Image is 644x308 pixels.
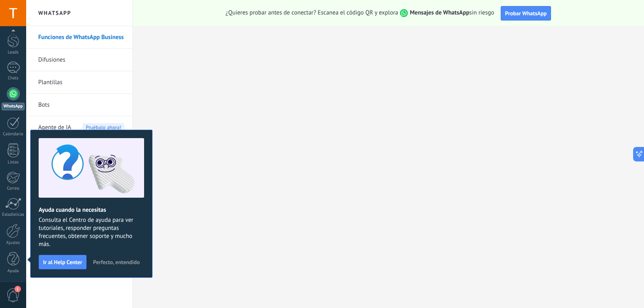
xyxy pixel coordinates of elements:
li: Plantillas [26,71,132,94]
button: Perfecto, entendido [89,256,143,268]
div: Ajustes [2,240,25,246]
li: Funciones de WhatsApp Business [26,26,132,49]
div: Estadísticas [2,212,25,217]
span: Consulta el Centro de ayuda para ver tutoriales, responder preguntas frecuentes, obtener soporte ... [39,216,144,248]
a: Agente de IAPruébalo ahora! [38,116,124,139]
button: Probar WhatsApp [501,6,551,21]
a: Funciones de WhatsApp Business [38,26,124,49]
div: WhatsApp [2,103,25,110]
div: Correo [2,186,25,191]
li: Bots [26,94,132,116]
span: Probar WhatsApp [505,10,547,17]
a: Plantillas [38,71,124,94]
div: Leads [2,50,25,55]
span: Pruébalo ahora! [83,123,124,132]
span: 1 [14,286,21,292]
div: Listas [2,160,25,165]
a: Bots [38,94,124,116]
span: Agente de IA [38,116,71,139]
button: Ir al Help Center [39,255,87,269]
a: Difusiones [38,49,124,71]
div: Ayuda [2,269,25,274]
span: ¿Quieres probar antes de conectar? Escanea el código QR y explora sin riesgo [226,9,494,17]
li: Agente de IA [26,116,132,138]
strong: Mensajes de WhatsApp [410,9,469,17]
div: Calendario [2,132,25,137]
div: Chats [2,76,25,81]
h2: Ayuda cuando la necesitas [39,206,144,214]
span: Ir al Help Center [43,259,82,265]
li: Difusiones [26,49,132,71]
span: Perfecto, entendido [93,259,140,265]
